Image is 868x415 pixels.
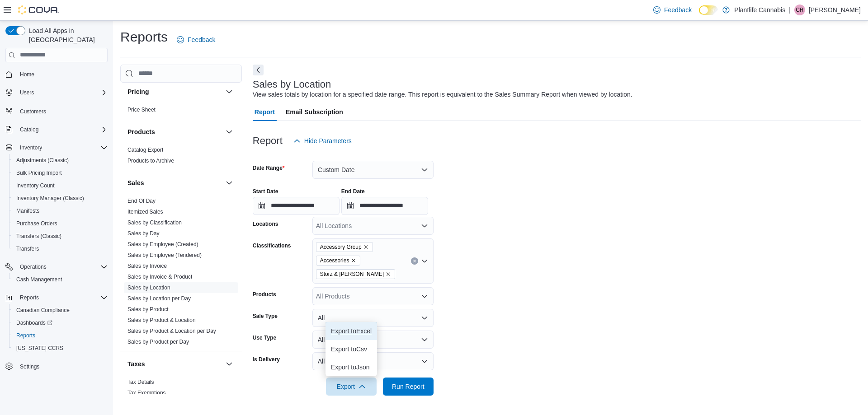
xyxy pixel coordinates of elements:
a: Cash Management [13,274,66,285]
button: Catalog [16,124,42,135]
button: Products [224,126,235,137]
button: Export toExcel [325,322,377,340]
img: Cova [18,5,59,14]
button: Purchase Orders [9,217,111,230]
span: Transfers (Classic) [13,231,108,242]
a: Transfers (Classic) [13,231,65,242]
span: Sales by Location per Day [127,295,191,302]
label: Sale Type [253,312,278,320]
a: Purchase Orders [13,218,61,229]
label: Use Type [253,334,276,341]
button: Transfers (Classic) [9,230,111,242]
a: Bulk Pricing Import [13,168,66,178]
span: Itemized Sales [127,208,163,215]
a: Home [16,69,38,80]
a: Adjustments (Classic) [13,155,72,166]
button: Remove Storz & Bickel from selection in this group [386,271,391,277]
span: Inventory Count [16,182,55,189]
span: Transfers [16,245,39,252]
span: Bulk Pricing Import [16,169,62,177]
span: Settings [16,361,108,372]
button: Clear input [411,257,418,265]
span: Sales by Employee (Tendered) [127,252,202,259]
p: [PERSON_NAME] [809,5,861,15]
a: Price Sheet [127,107,156,113]
label: Classifications [253,242,291,249]
a: Sales by Product & Location per Day [127,328,216,334]
a: Sales by Employee (Created) [127,241,198,247]
a: Sales by Invoice & Product [127,274,192,280]
button: All [312,331,434,349]
a: Sales by Invoice [127,263,167,269]
label: Locations [253,220,278,228]
label: Date Range [253,164,285,172]
span: Adjustments (Classic) [16,157,69,164]
button: Customers [2,104,111,117]
input: Press the down key to open a popover containing a calendar. [253,197,340,215]
span: Feedback [188,35,215,44]
span: Purchase Orders [16,220,57,227]
span: Email Subscription [286,103,343,121]
span: Accessory Group [316,242,373,252]
span: Dashboards [16,319,52,326]
div: Candace Raiter [794,5,805,15]
span: Manifests [16,207,39,214]
span: Accessories [316,256,361,266]
button: Export toJson [325,358,377,376]
span: Accessories [320,256,349,265]
a: Settings [16,361,43,372]
a: Sales by Product per Day [127,339,189,345]
span: Home [16,69,108,80]
a: Customers [16,106,50,117]
a: Sales by Classification [127,219,182,226]
button: Remove Accessories from selection in this group [351,258,356,263]
a: Manifests [13,205,43,216]
span: Transfers [13,243,108,254]
a: Dashboards [13,317,56,328]
label: Products [253,291,276,298]
span: Dashboards [13,317,108,328]
span: Transfers (Classic) [16,233,61,240]
button: Remove Accessory Group from selection in this group [363,244,369,250]
span: Reports [16,292,108,303]
span: Washington CCRS [13,343,108,354]
span: Export to Excel [331,327,372,335]
span: Operations [20,263,47,270]
span: Sales by Invoice [127,262,167,270]
span: CR [796,5,803,15]
span: End Of Day [127,197,156,205]
button: Taxes [127,359,222,368]
h1: Reports [120,28,168,46]
a: [US_STATE] CCRS [13,343,67,354]
button: Products [127,127,222,136]
button: Hide Parameters [290,132,355,150]
button: Sales [127,178,222,187]
button: Pricing [127,87,222,96]
button: Open list of options [421,222,428,229]
div: Pricing [120,104,242,119]
a: Sales by Day [127,230,160,237]
button: Operations [2,261,111,273]
span: Cash Management [16,276,62,283]
button: Export [326,378,377,396]
button: Users [2,86,111,99]
a: Canadian Compliance [13,305,73,316]
a: Catalog Export [127,147,163,153]
a: Itemized Sales [127,209,163,215]
button: Run Report [383,378,434,396]
span: Reports [20,294,39,301]
span: Catalog [20,126,38,133]
a: Transfers [13,243,42,254]
span: Inventory Manager (Classic) [16,195,84,202]
span: Inventory Manager (Classic) [13,193,108,204]
input: Press the down key to open a popover containing a calendar. [341,197,428,215]
span: Customers [20,108,46,115]
a: Inventory Manager (Classic) [13,193,88,204]
span: Cash Management [13,274,108,285]
button: All [312,352,434,370]
button: All [312,309,434,327]
label: Is Delivery [253,356,280,363]
span: Manifests [13,205,108,216]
